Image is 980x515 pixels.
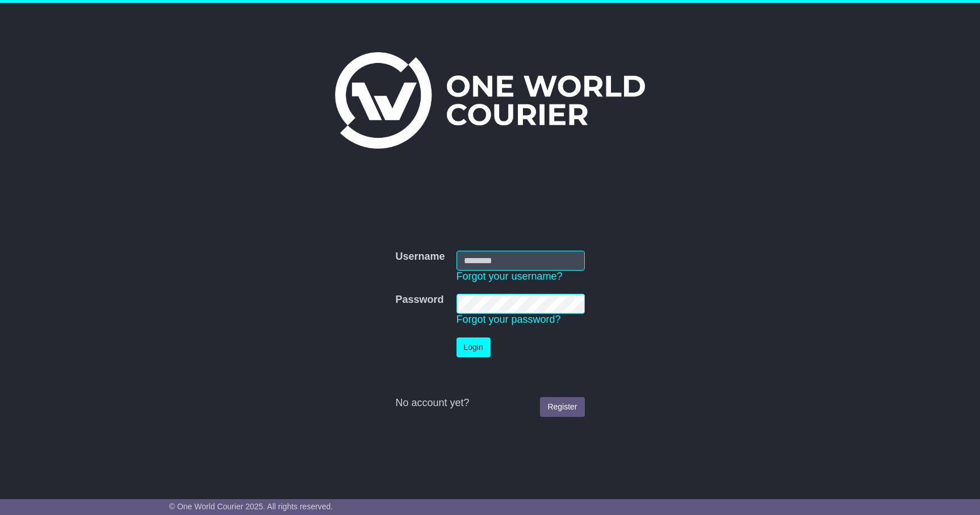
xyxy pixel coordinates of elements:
a: Forgot your username? [457,271,563,282]
label: Username [395,251,445,263]
span: © One World Courier 2025. All rights reserved. [169,502,333,511]
button: Login [457,337,491,357]
a: Forgot your password? [457,314,561,325]
img: One World [335,52,645,149]
a: Register [540,397,584,417]
label: Password [395,294,443,306]
div: No account yet? [395,397,584,410]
